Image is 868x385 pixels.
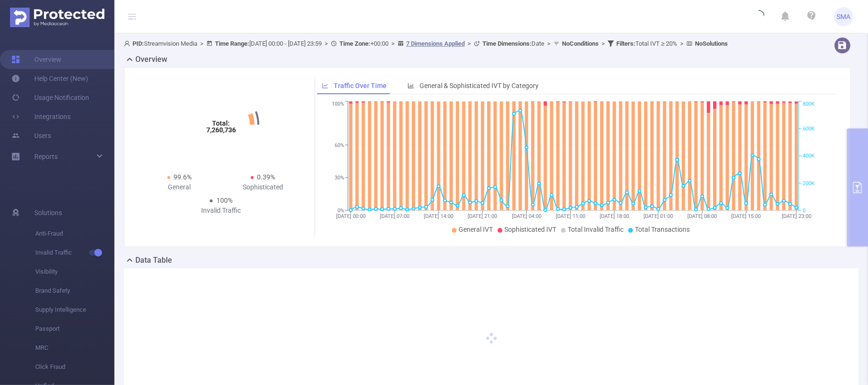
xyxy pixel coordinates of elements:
[562,40,599,47] b: No Conditions
[599,40,608,47] span: >
[11,126,51,145] a: Users
[803,153,815,159] tspan: 400K
[616,40,635,47] b: Filters :
[213,119,230,127] tspan: Total:
[35,300,114,319] span: Supply Intelligence
[180,206,263,216] div: Invalid Traffic
[388,40,398,47] span: >
[465,40,474,47] span: >
[336,213,366,219] tspan: [DATE] 00:00
[35,262,114,281] span: Visibility
[124,40,133,47] i: icon: user
[322,40,331,47] span: >
[11,88,89,107] a: Usage Notification
[135,54,167,65] h2: Overview
[35,357,114,376] span: Click Fraud
[568,226,623,233] span: Total Invalid Traffic
[35,319,114,338] span: Passport
[511,213,541,219] tspan: [DATE] 04:00
[635,226,690,233] span: Total Transactions
[257,173,276,181] span: 0.39%
[135,255,172,266] h2: Data Table
[504,226,556,233] span: Sophisticated IVT
[782,213,811,219] tspan: [DATE] 23:00
[837,7,851,26] span: SMA
[174,173,192,181] span: 99.6%
[216,197,233,204] span: 100%
[11,50,61,69] a: Overview
[34,153,58,160] span: Reports
[459,226,493,233] span: General IVT
[11,107,71,126] a: Integrations
[197,40,206,47] span: >
[332,101,344,108] tspan: 100%
[334,82,387,89] span: Traffic Over Time
[322,82,328,89] i: icon: line-chart
[11,69,88,88] a: Help Center (New)
[803,180,815,187] tspan: 200K
[35,338,114,357] span: MRC
[339,40,370,47] b: Time Zone:
[34,147,58,166] a: Reports
[803,207,806,214] tspan: 0
[124,40,728,47] span: Streamvision Media [DATE] 00:00 - [DATE] 23:59 +00:00
[677,40,686,47] span: >
[335,175,344,181] tspan: 30%
[731,213,761,219] tspan: [DATE] 15:00
[482,40,531,47] b: Time Dimensions :
[616,40,677,47] span: Total IVT ≥ 20%
[406,40,465,47] u: 7 Dimensions Applied
[556,213,585,219] tspan: [DATE] 11:00
[380,213,409,219] tspan: [DATE] 07:00
[35,224,114,243] span: Anti-Fraud
[803,126,815,132] tspan: 600K
[215,40,249,47] b: Time Range:
[753,10,765,23] i: icon: loading
[34,203,62,222] span: Solutions
[419,82,539,89] span: General & Sophisticated IVT by Category
[424,213,453,219] tspan: [DATE] 14:00
[482,40,544,47] span: Date
[643,213,673,219] tspan: [DATE] 01:00
[695,40,728,47] b: No Solutions
[138,182,221,192] div: General
[337,207,344,214] tspan: 0%
[803,101,815,108] tspan: 800K
[687,213,717,219] tspan: [DATE] 08:00
[35,281,114,300] span: Brand Safety
[408,82,414,89] i: icon: bar-chart
[468,213,497,219] tspan: [DATE] 21:00
[221,182,305,192] div: Sophisticated
[133,40,144,47] b: PID:
[544,40,553,47] span: >
[335,142,344,148] tspan: 60%
[35,243,114,262] span: Invalid Traffic
[206,126,236,134] tspan: 7,260,736
[600,213,629,219] tspan: [DATE] 18:00
[10,8,104,27] img: Protected Media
